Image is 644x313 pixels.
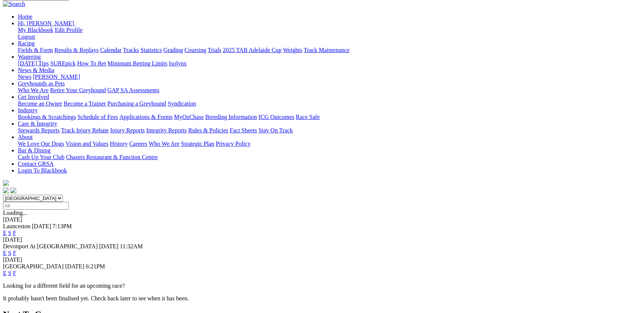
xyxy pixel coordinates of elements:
span: [DATE] [99,243,119,249]
a: Wagering [18,54,41,60]
a: Stay On Track [258,127,293,133]
a: We Love Our Dogs [18,141,64,147]
span: Loading... [3,210,27,216]
a: Industry [18,107,38,113]
div: Bar & Dining [18,154,641,161]
a: Retire Your Greyhound [50,87,106,93]
a: Schedule of Fees [77,114,118,120]
a: [DATE] Tips [18,60,49,67]
span: [DATE] [65,263,84,270]
a: Rules & Policies [188,127,228,133]
a: Greyhounds as Pets [18,80,65,87]
div: Racing [18,47,641,54]
a: Home [18,13,32,20]
span: [DATE] [32,223,51,229]
a: Tracks [123,47,139,53]
div: Get Involved [18,100,641,107]
span: Launceston [3,223,30,229]
a: Syndication [168,100,196,107]
a: Coursing [184,47,206,53]
a: Strategic Plan [181,141,214,147]
span: 11:32AM [120,243,143,249]
a: Chasers Restaurant & Function Centre [66,154,158,160]
span: Devonport At [GEOGRAPHIC_DATA] [3,243,98,249]
a: Vision and Values [65,141,108,147]
a: Weights [283,47,302,53]
a: SUREpick [50,60,75,67]
a: Careers [129,141,147,147]
div: Care & Integrity [18,127,641,134]
a: Purchasing a Greyhound [107,100,166,107]
div: News & Media [18,74,641,80]
a: Grading [164,47,183,53]
a: Track Injury Rebate [61,127,109,133]
a: S [8,250,12,256]
div: Greyhounds as Pets [18,87,641,94]
a: E [3,270,7,276]
a: How To Bet [77,60,106,67]
a: Become a Trainer [64,100,106,107]
a: Statistics [141,47,162,53]
a: Stewards Reports [18,127,59,133]
img: logo-grsa-white.png [3,180,9,186]
img: twitter.svg [10,187,16,193]
a: Trials [207,47,221,53]
a: Login To Blackbook [18,167,67,174]
a: Applications & Forms [119,114,173,120]
a: News & Media [18,67,54,73]
div: Wagering [18,60,641,67]
a: Logout [18,33,35,40]
a: History [110,141,128,147]
a: Who We Are [18,87,49,93]
a: Racing [18,40,35,46]
a: ICG Outcomes [258,114,294,120]
a: S [8,230,12,236]
a: About [18,134,33,140]
a: E [3,250,7,256]
input: Select date [3,202,69,210]
img: Search [3,1,25,7]
a: Fact Sheets [230,127,257,133]
a: MyOzChase [174,114,204,120]
span: [GEOGRAPHIC_DATA] [3,263,64,270]
a: Injury Reports [110,127,145,133]
a: Become an Owner [18,100,62,107]
a: Who We Are [149,141,180,147]
a: Bookings & Scratchings [18,114,76,120]
a: News [18,74,31,80]
a: GAP SA Assessments [107,87,160,93]
a: Contact GRSA [18,161,54,167]
span: 6:21PM [86,263,105,270]
a: Minimum Betting Limits [107,60,167,67]
div: Hi, [PERSON_NAME] [18,27,641,40]
a: Bar & Dining [18,147,51,154]
div: [DATE] [3,256,641,263]
a: Privacy Policy [216,141,251,147]
a: Results & Replays [54,47,99,53]
span: Hi, [PERSON_NAME] [18,20,74,26]
partial: It probably hasn't been finalised yet. Check back later to see when it has been. [3,295,189,301]
p: Looking for a different field for an upcoming race? [3,283,641,289]
div: [DATE] [3,236,641,243]
a: 2025 TAB Adelaide Cup [223,47,281,53]
div: Industry [18,114,641,120]
a: Hi, [PERSON_NAME] [18,20,75,26]
a: E [3,230,7,236]
a: F [13,230,16,236]
a: F [13,250,16,256]
div: [DATE] [3,216,641,223]
a: [PERSON_NAME] [33,74,80,80]
a: Integrity Reports [146,127,187,133]
span: 7:13PM [52,223,72,229]
a: F [13,270,16,276]
a: Breeding Information [205,114,257,120]
a: Race Safe [296,114,319,120]
a: S [8,270,12,276]
a: Track Maintenance [304,47,350,53]
a: My Blackbook [18,27,54,33]
a: Fields & Form [18,47,53,53]
a: Get Involved [18,94,49,100]
a: Isolynx [169,60,187,67]
img: facebook.svg [3,187,9,193]
a: Calendar [100,47,122,53]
